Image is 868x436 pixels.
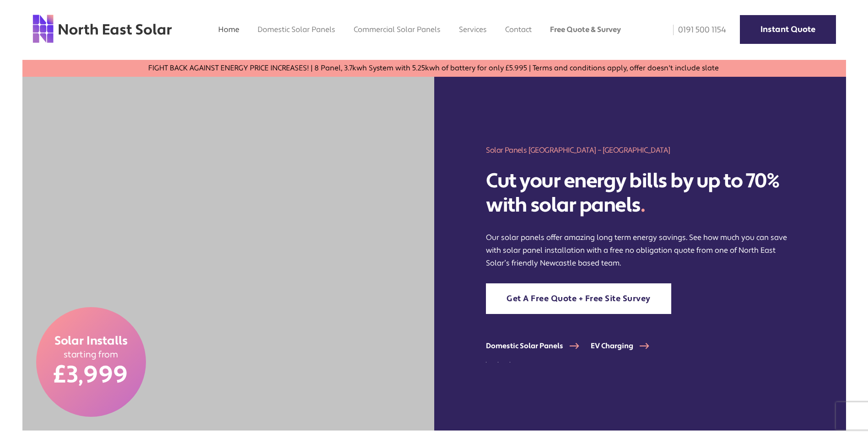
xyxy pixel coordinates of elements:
img: which logo [420,416,421,417]
p: Our solar panels offer amazing long term energy savings. See how much you can save with solar pan... [486,231,793,270]
a: Domestic Solar Panels [258,25,335,34]
h2: Cut your energy bills by up to 70% with solar panels [486,169,793,218]
span: £3,999 [54,360,128,390]
a: Contact [505,25,532,34]
a: Domestic Solar Panels [486,341,591,351]
h1: Solar Panels [GEOGRAPHIC_DATA] – [GEOGRAPHIC_DATA] [486,145,793,155]
a: Services [459,25,487,34]
span: . [641,192,645,218]
a: Home [218,25,239,34]
img: north east solar logo [32,14,173,44]
a: 0191 500 1154 [667,25,726,35]
img: two men holding a solar panel in the north east [22,77,434,431]
a: EV Charging [591,341,661,351]
a: Free Quote & Survey [550,25,621,34]
a: Get A Free Quote + Free Site Survey [486,283,671,314]
span: Solar Installs [54,334,128,349]
a: Solar Installs starting from £3,999 [36,307,146,417]
a: Commercial Solar Panels [354,25,441,34]
span: starting from [64,349,119,361]
img: phone icon [673,25,674,35]
a: Instant Quote [740,15,836,44]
